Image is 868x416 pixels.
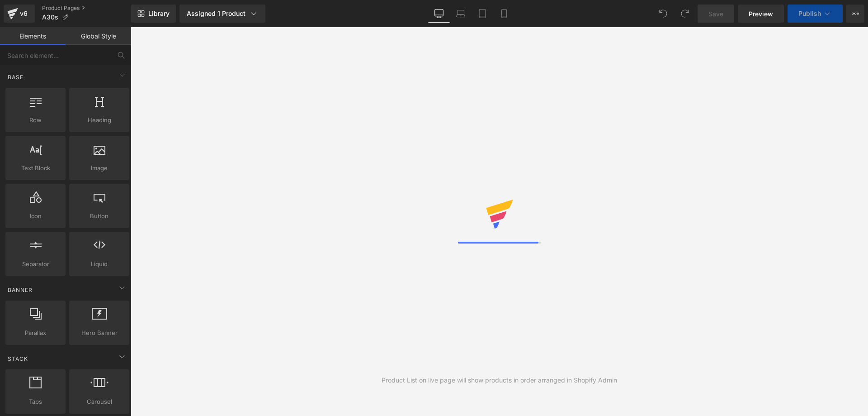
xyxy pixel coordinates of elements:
span: Liquid [72,259,127,269]
span: Icon [8,211,63,221]
a: Mobile [493,5,515,23]
span: Image [72,163,127,173]
span: Preview [749,9,773,19]
span: Tabs [8,397,63,406]
button: Publish [788,5,843,23]
button: More [846,5,864,23]
div: v6 [18,8,29,19]
a: Product Pages [42,5,131,12]
a: Preview [738,5,784,23]
span: Button [72,211,127,221]
span: Text Block [8,163,63,173]
button: Undo [654,5,672,23]
span: A30s [42,14,58,21]
span: Banner [7,286,33,294]
span: Hero Banner [72,328,127,338]
a: Laptop [450,5,472,23]
span: Carousel [72,397,127,406]
div: Product List on live page will show products in order arranged in Shopify Admin [382,375,617,385]
a: v6 [4,5,35,23]
span: Save [708,9,723,19]
span: Base [7,73,24,81]
span: Library [148,10,170,18]
a: Desktop [428,5,450,23]
span: Parallax [8,328,63,338]
a: New Library [131,5,176,23]
div: Assigned 1 Product [187,9,258,18]
a: Global Style [66,27,131,45]
a: Tablet [472,5,493,23]
span: Heading [72,115,127,125]
span: Separator [8,259,63,269]
button: Redo [676,5,694,23]
span: Publish [798,10,821,17]
span: Row [8,115,63,125]
span: Stack [7,354,29,363]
